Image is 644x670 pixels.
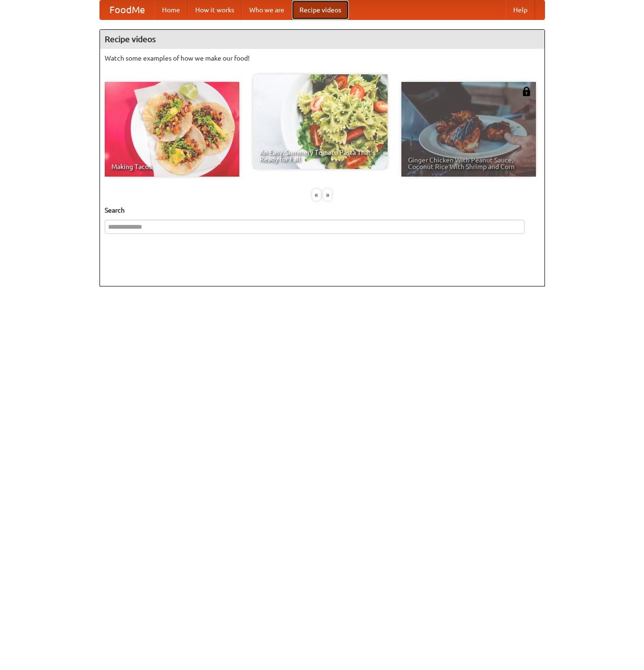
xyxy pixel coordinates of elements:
a: How it works [188,0,242,19]
div: » [323,189,332,201]
span: Making Tacos [111,163,233,170]
div: « [312,189,321,201]
h5: Search [105,205,540,215]
a: Help [506,0,535,19]
a: Who we are [242,0,292,19]
img: 483408.png [522,87,531,96]
a: Home [154,0,188,19]
span: An Easy, Summery Tomato Pasta That's Ready for Fall [260,149,381,162]
a: An Easy, Summery Tomato Pasta That's Ready for Fall [253,74,388,169]
a: Recipe videos [292,0,349,19]
h4: Recipe videos [100,30,544,49]
a: FoodMe [100,0,154,19]
p: Watch some examples of how we make our food! [105,54,540,63]
a: Making Tacos [105,82,239,177]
